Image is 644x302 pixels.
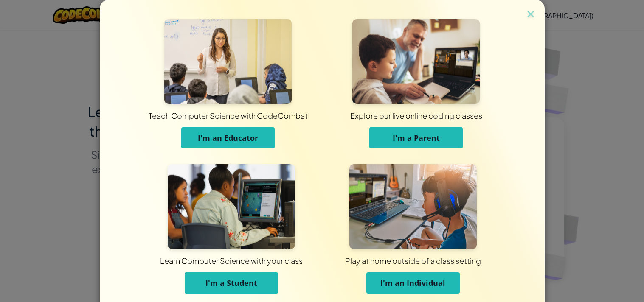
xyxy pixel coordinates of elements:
[349,164,477,249] img: For Individuals
[525,8,536,21] img: close icon
[198,133,258,143] span: I'm an Educator
[205,278,257,288] span: I'm a Student
[366,272,460,294] button: I'm an Individual
[369,127,463,148] button: I'm a Parent
[185,272,278,294] button: I'm a Student
[380,278,445,288] span: I'm an Individual
[164,19,292,104] img: For Educators
[198,110,635,121] div: Explore our live online coding classes
[181,127,275,148] button: I'm an Educator
[204,255,622,266] div: Play at home outside of a class setting
[352,19,480,104] img: For Parents
[393,133,440,143] span: I'm a Parent
[168,164,295,249] img: For Students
